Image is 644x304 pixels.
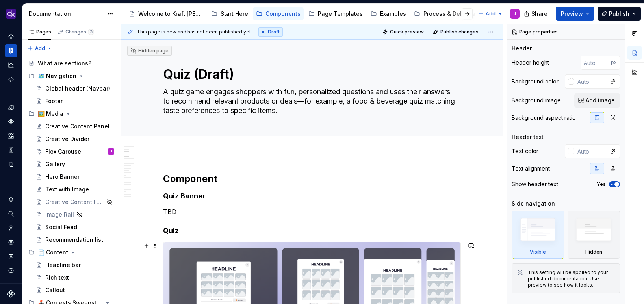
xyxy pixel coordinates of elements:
span: This page is new and has not been published yet. [137,29,252,35]
h4: Quiz Banner [163,191,461,201]
span: Quick preview [390,29,424,35]
a: What are sections? [25,57,117,70]
a: Design tokens [5,101,17,114]
div: Hidden [585,249,602,255]
a: Creative Content Panel [33,120,117,133]
div: This setting will be applied to your published documentation. Use preview to see how it looks. [528,269,615,288]
button: Add [476,8,505,19]
button: Contact support [5,250,17,263]
div: Callout [45,286,65,294]
span: Share [531,10,547,18]
a: Welcome to Kraft [PERSON_NAME] [126,7,206,20]
div: J [514,11,516,17]
a: Invite team [5,222,17,234]
div: Background image [512,96,561,104]
a: Code automation [5,73,17,85]
div: Hidden page [130,48,169,54]
div: Text alignment [512,165,550,172]
div: Image Rail [45,211,74,219]
textarea: Quiz (Draft) [161,65,459,84]
div: Components [265,10,301,18]
a: Components [5,115,17,128]
div: Home [5,30,17,43]
span: Publish [609,10,629,18]
a: Social Feed [33,221,117,234]
button: Publish changes [431,26,482,37]
div: Footer [45,97,63,105]
div: Side navigation [512,200,555,208]
div: Process & Deliverables [423,10,487,18]
div: Background color [512,78,559,85]
a: Assets [5,130,17,142]
div: Social Feed [45,223,77,231]
div: Rich text [45,274,69,282]
div: Start Here [221,10,248,18]
svg: Supernova Logo [7,290,15,298]
div: Show header text [512,180,558,188]
button: Preview [556,7,594,21]
div: Header [512,44,532,52]
a: Recommendation list [33,234,117,246]
a: Analytics [5,59,17,71]
a: Image Rail [33,208,117,221]
a: Documentation [5,44,17,57]
div: Hidden [568,211,620,259]
div: Changes [65,29,94,35]
h4: Quiz [163,226,461,235]
button: Search ⌘K [5,208,17,220]
button: Quick preview [380,26,427,37]
button: Publish [598,7,641,21]
div: Examples [380,10,406,18]
div: What are sections? [38,59,91,67]
div: Global header (Navbar) [45,85,110,93]
a: Creative Divider [33,133,117,145]
div: Visible [512,211,564,259]
button: Add [25,43,55,54]
span: 3 [88,29,94,35]
a: Hero Banner [33,171,117,183]
p: px [611,59,617,66]
div: 🖼️ Media [38,110,63,118]
input: Auto [574,74,606,89]
input: Auto [581,56,611,70]
a: Creative Content Feed [33,196,117,208]
div: 🖼️ Media [25,108,117,120]
a: Rich text [33,271,117,284]
div: Data sources [5,158,17,171]
a: Process & Deliverables [411,7,490,20]
div: J [110,148,112,156]
div: 🗺️ Navigation [38,72,76,80]
a: Components [253,7,304,20]
a: Flex CarouselJ [33,145,117,158]
div: 📄 Content [38,248,68,256]
div: Text color [512,147,538,155]
a: Examples [367,7,409,20]
div: Visible [530,249,546,255]
label: Yes [597,181,606,187]
div: Pages [28,29,51,35]
div: Gallery [45,160,65,168]
div: Notifications [5,193,17,206]
span: Preview [561,10,583,18]
div: Page tree [126,6,474,22]
button: Add image [574,93,620,108]
div: Recommendation list [45,236,103,244]
div: Hero Banner [45,173,80,181]
span: Add image [586,96,615,104]
div: Header text [512,133,544,141]
div: Header height [512,59,549,67]
a: Start Here [208,7,251,20]
a: Storybook stories [5,144,17,156]
a: Settings [5,236,17,248]
a: Headline bar [33,259,117,271]
a: Global header (Navbar) [33,82,117,95]
div: Background aspect ratio [512,114,576,122]
div: Creative Content Feed [45,198,104,206]
div: Welcome to Kraft [PERSON_NAME] [138,10,203,18]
